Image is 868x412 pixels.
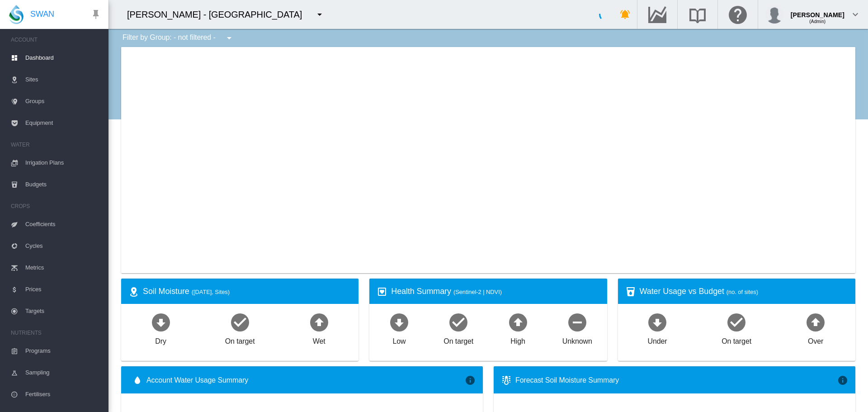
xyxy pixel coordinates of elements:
md-icon: icon-arrow-up-bold-circle [805,311,826,333]
span: Programs [25,340,101,362]
span: CROPS [11,199,101,213]
span: Sampling [25,362,101,384]
span: (Sentinel-2 | NDVI) [453,289,502,295]
div: Under [648,333,667,346]
span: Account Water Usage Summary [146,375,465,385]
md-icon: icon-information [465,375,476,386]
span: Fertilisers [25,384,101,405]
div: Filter by Group: - not filtered - [116,29,241,47]
md-icon: icon-checkbox-marked-circle [229,311,251,333]
md-icon: icon-checkbox-marked-circle [726,311,747,333]
button: icon-menu-down [311,5,329,24]
span: Metrics [25,257,101,279]
span: Targets [25,300,101,322]
img: profile.jpg [765,5,783,24]
div: On target [443,333,473,346]
span: NUTRIENTS [11,326,101,340]
span: SWAN [30,9,54,20]
md-icon: Search the knowledge base [687,9,708,20]
md-icon: icon-thermometer-lines [501,375,512,386]
button: icon-bell-ring [616,5,634,24]
div: [PERSON_NAME] [791,7,844,16]
md-icon: icon-minus-circle [566,311,588,333]
div: Wet [313,333,325,346]
md-icon: Go to the Data Hub [646,9,668,20]
md-icon: icon-heart-box-outline [377,286,387,297]
md-icon: Click here for help [727,9,749,20]
md-icon: icon-cup-water [625,286,636,297]
div: Forecast Soil Moisture Summary [515,375,837,385]
md-icon: icon-pin [90,9,101,20]
div: [PERSON_NAME] - [GEOGRAPHIC_DATA] [127,8,310,21]
md-icon: icon-map-marker-radius [128,286,139,297]
img: SWAN-Landscape-Logo-Colour-drop.png [9,5,24,24]
span: (Admin) [809,19,826,24]
span: ACCOUNT [11,33,101,47]
md-icon: icon-menu-down [224,33,235,43]
div: Soil Moisture [143,286,351,297]
span: Dashboard [25,47,101,69]
md-icon: icon-water [132,375,143,386]
md-icon: icon-arrow-up-bold-circle [308,311,330,333]
span: Cycles [25,235,101,257]
span: WATER [11,137,101,152]
md-icon: icon-checkbox-marked-circle [448,311,469,333]
md-icon: icon-bell-ring [620,9,631,20]
span: Coefficients [25,213,101,235]
div: Health Summary [391,286,599,297]
md-icon: icon-information [837,375,848,386]
span: Sites [25,69,101,90]
md-icon: icon-menu-down [314,9,325,20]
span: Budgets [25,174,101,195]
span: (no. of sites) [726,289,758,295]
div: On target [722,333,751,346]
md-icon: icon-arrow-down-bold-circle [150,311,172,333]
div: Unknown [562,333,592,346]
div: Dry [155,333,166,346]
span: Groups [25,90,101,112]
div: Low [392,333,406,346]
span: Prices [25,279,101,300]
md-icon: icon-arrow-down-bold-circle [646,311,668,333]
md-icon: icon-arrow-down-bold-circle [388,311,410,333]
md-icon: icon-arrow-up-bold-circle [507,311,529,333]
span: Equipment [25,112,101,134]
div: Water Usage vs Budget [640,286,848,297]
button: icon-menu-down [220,29,238,47]
div: Over [808,333,823,346]
div: On target [225,333,255,346]
md-icon: icon-chevron-down [850,9,861,20]
span: Irrigation Plans [25,152,101,174]
span: ([DATE], Sites) [192,289,230,295]
div: High [510,333,525,346]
